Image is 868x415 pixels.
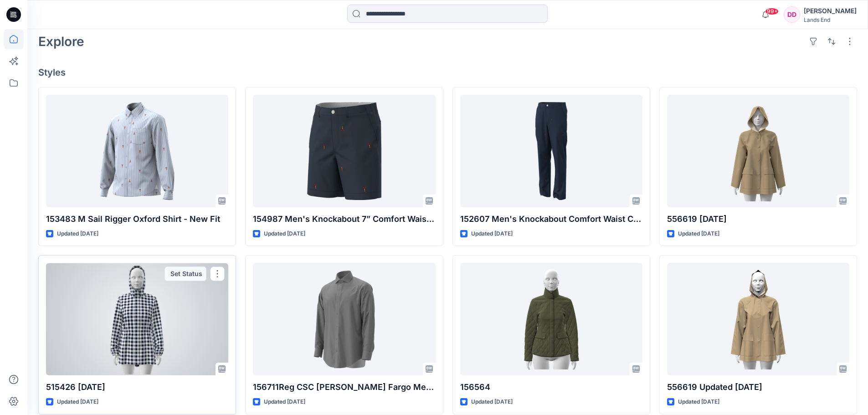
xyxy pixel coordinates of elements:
[667,381,849,394] p: 556619 Updated [DATE]
[667,213,849,225] p: 556619 [DATE]
[264,397,305,407] p: Updated [DATE]
[253,381,435,394] p: 156711Reg CSC [PERSON_NAME] Fargo Men's Textured LS Dress Shirt [DATE]
[471,397,513,407] p: Updated [DATE]
[460,213,642,225] p: 152607 Men's Knockabout Comfort Waist Classic Fit Chino Pant
[667,95,849,207] a: 556619 18Sep
[46,213,228,225] p: 153483 M Sail Rigger Oxford Shirt - New Fit
[57,229,98,239] p: Updated [DATE]
[678,397,719,407] p: Updated [DATE]
[460,263,642,375] a: 156564
[38,67,857,78] h4: Styles
[253,95,435,207] a: 154987 Men's Knockabout 7” Comfort Waist Classic Fit Chino Short
[253,263,435,375] a: 156711Reg CSC Wells Fargo Men's Textured LS Dress Shirt 09-16-25
[765,8,779,15] span: 99+
[667,263,849,375] a: 556619 Updated 16SEP
[264,229,305,239] p: Updated [DATE]
[678,229,719,239] p: Updated [DATE]
[253,213,435,225] p: 154987 Men's Knockabout 7” Comfort Waist Classic Fit Chino Short
[57,397,98,407] p: Updated [DATE]
[46,381,228,394] p: 515426 [DATE]
[471,229,513,239] p: Updated [DATE]
[46,95,228,207] a: 153483 M Sail Rigger Oxford Shirt - New Fit
[804,5,857,16] div: [PERSON_NAME]
[460,381,642,394] p: 156564
[38,34,84,49] h2: Explore
[46,263,228,375] a: 515426 18Sep
[804,16,857,23] div: Lands End
[784,6,800,23] div: DD
[460,95,642,207] a: 152607 Men's Knockabout Comfort Waist Classic Fit Chino Pant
